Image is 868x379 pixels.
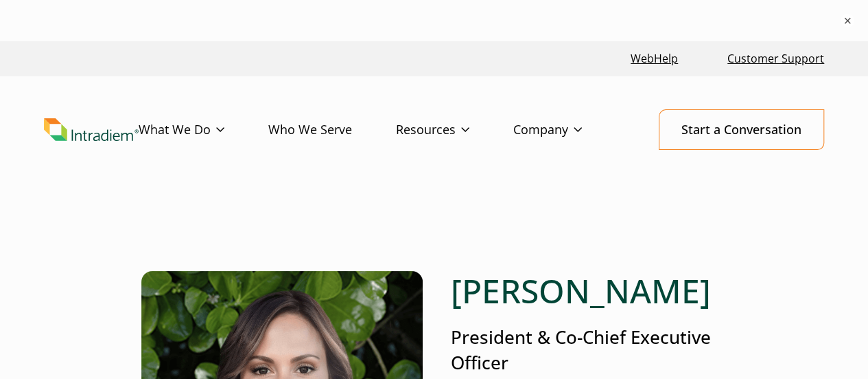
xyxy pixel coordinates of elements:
[722,44,830,74] a: Customer Support
[451,271,727,311] h1: [PERSON_NAME]
[396,110,513,150] a: Resources
[268,110,396,150] a: Who We Serve
[44,118,139,142] a: Link to homepage of Intradiem
[513,110,626,150] a: Company
[659,109,824,150] a: Start a Conversation
[841,14,854,28] button: ×
[451,325,727,376] p: President & Co-Chief Executive Officer
[139,110,268,150] a: What We Do
[625,44,683,74] a: Link opens in a new window
[44,118,139,142] img: Intradiem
